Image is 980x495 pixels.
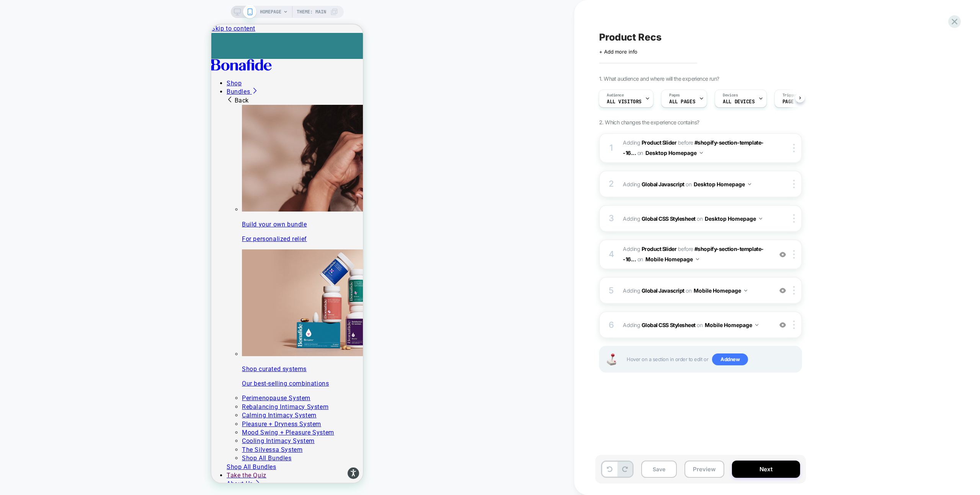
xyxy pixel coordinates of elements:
img: close [793,214,795,223]
span: HOMEPAGE [260,6,281,18]
img: down arrow [759,218,762,220]
p: Shop curated systems [31,340,152,349]
span: Trigger [782,93,797,98]
span: Adding [623,246,676,252]
img: close [793,286,795,295]
img: crossed eye [779,322,786,328]
a: Rebalancing Intimacy System [31,379,117,386]
span: Adding [623,285,769,296]
b: Product Slider [642,246,676,252]
span: BEFORE [678,139,693,146]
button: Mobile Homepage [645,254,699,265]
a: Shop All Bundles [31,430,80,437]
span: About Us [15,456,42,463]
span: Audience [607,93,624,98]
b: Global Javascript [642,181,684,187]
span: Bundles [15,64,39,71]
div: 2 [608,176,615,192]
img: close [793,144,795,152]
span: on [697,320,702,330]
span: All Visitors [607,99,642,104]
button: Preview [684,461,724,478]
span: Devices [723,93,738,98]
span: on [686,179,691,189]
span: Back [15,72,38,80]
span: Adding [623,179,769,190]
span: Page Load [782,99,808,104]
img: crossed eye [779,287,786,294]
b: Product Slider [642,139,676,146]
button: Desktop Homepage [705,213,762,224]
img: close [793,321,795,329]
span: Pages [669,93,680,98]
span: BEFORE [678,246,693,252]
button: Desktop Homepage [645,147,703,158]
a: Bundles [15,64,47,71]
div: 4 [608,247,615,262]
a: Cooling Intimacy System [31,413,103,420]
button: Desktop Homepage [694,179,751,190]
span: Adding [623,139,676,146]
a: Perimenopause System [31,370,99,377]
a: Shop curated systems Our best-selling combinations [31,225,152,363]
a: Mood Swing + Pleasure System [31,404,123,412]
button: Save [641,461,677,478]
img: close [793,180,795,188]
span: on [637,254,643,264]
a: Calming Intimacy System [31,387,105,394]
img: down arrow [755,324,758,326]
p: For personalized relief [31,210,152,219]
b: Global CSS Stylesheet [642,215,696,222]
a: Shop [15,55,30,62]
span: Product Recs [599,31,661,43]
span: Hover on a section in order to edit or [627,353,797,366]
img: Joystick [604,353,619,365]
a: Build your own bundle For personalized relief [31,80,152,219]
div: 3 [608,211,615,226]
p: Build your own bundle [31,196,152,204]
span: Adding [623,319,769,331]
b: Global CSS Stylesheet [642,322,696,328]
div: 5 [608,283,615,298]
a: Pleasure + Dryness System [31,396,110,403]
button: Mobile Homepage [694,285,747,296]
span: Adding [623,213,769,224]
a: The Silvessa System [31,422,91,429]
img: down arrow [696,258,699,260]
span: Add new [712,353,748,366]
img: crossed eye [779,251,786,258]
a: Shop All Bundles [15,439,65,446]
span: 1. What audience and where will the experience run? [599,75,719,82]
span: on [637,148,643,158]
div: 6 [608,318,615,333]
p: Our best-selling combinations [31,355,152,363]
img: down arrow [744,290,747,291]
div: 1 [608,140,615,156]
img: down arrow [700,152,703,154]
span: on [697,214,702,223]
span: 2. Which changes the experience contains? [599,119,699,125]
img: close [793,250,795,259]
span: ALL DEVICES [723,99,755,104]
button: Next [732,461,800,478]
b: Global Javascript [642,287,684,294]
button: Mobile Homepage [705,319,758,331]
span: Theme: MAIN [297,6,326,18]
img: down arrow [748,183,751,185]
span: ALL PAGES [669,99,695,104]
a: Take the Quiz [15,447,55,454]
span: on [686,286,691,295]
a: About Us [15,456,49,463]
span: + Add more info [599,49,637,55]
